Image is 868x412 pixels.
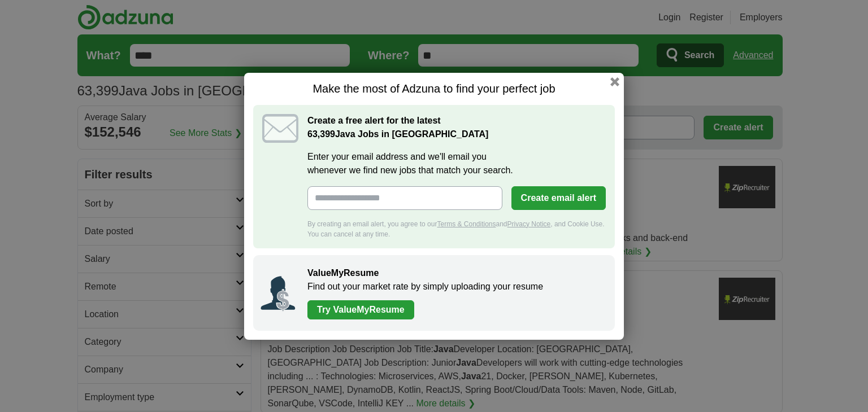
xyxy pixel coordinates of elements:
[307,114,606,141] h2: Create a free alert for the latest
[253,82,615,96] h1: Make the most of Adzuna to find your perfect job
[437,220,496,228] a: Terms & Conditions
[307,150,606,177] label: Enter your email address and we'll email you whenever we find new jobs that match your search.
[507,220,551,228] a: Privacy Notice
[307,219,606,239] div: By creating an email alert, you agree to our and , and Cookie Use. You can cancel at any time.
[511,186,606,210] button: Create email alert
[307,129,488,139] strong: Java Jobs in [GEOGRAPHIC_DATA]
[307,128,335,141] span: 63,399
[307,300,414,319] a: Try ValueMyResume
[307,266,604,280] h2: ValueMyResume
[307,280,604,293] p: Find out your market rate by simply uploading your resume
[262,114,298,143] img: icon_email.svg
